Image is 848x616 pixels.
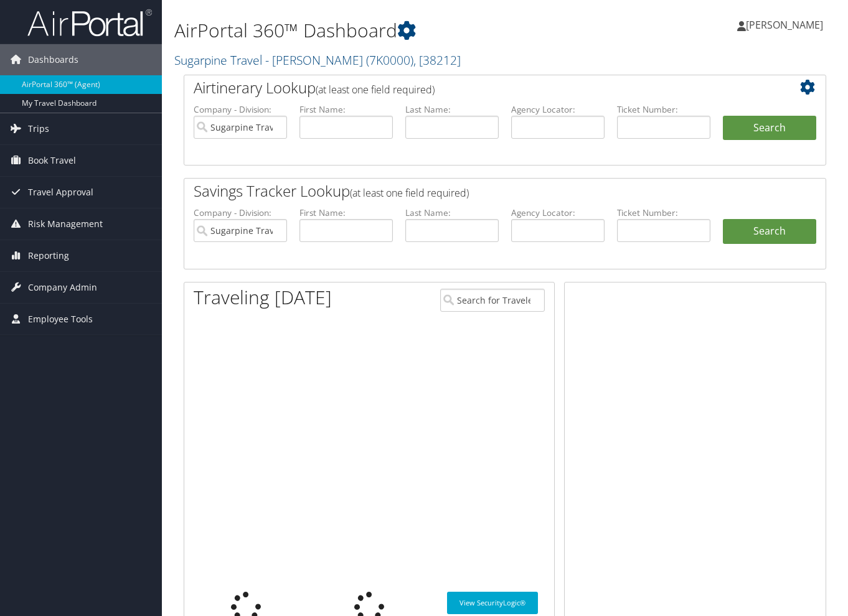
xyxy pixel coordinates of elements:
a: [PERSON_NAME] [737,6,836,44]
h1: AirPortal 360™ Dashboard [174,17,615,44]
label: Ticket Number: [617,207,710,219]
span: (at least one field required) [316,83,435,96]
span: Risk Management [28,208,103,240]
h1: Traveling [DATE] [194,284,332,310]
img: airportal-logo.png [27,8,152,37]
span: Trips [28,113,49,144]
span: Book Travel [28,145,76,176]
a: Sugarpine Travel - [PERSON_NAME] [174,52,461,68]
input: search accounts [194,219,287,242]
span: Reporting [28,240,69,271]
label: Company - Division: [194,207,287,219]
label: Agency Locator: [511,103,605,116]
label: Agency Locator: [511,207,605,219]
button: Search [723,116,816,141]
a: Search [723,219,816,244]
label: First Name: [299,207,393,219]
span: Company Admin [28,272,97,303]
span: Travel Approval [28,177,93,208]
h2: Savings Tracker Lookup [194,180,763,202]
label: Last Name: [405,207,499,219]
h2: Airtinerary Lookup [194,77,763,98]
label: First Name: [299,103,393,116]
label: Company - Division: [194,103,287,116]
span: [PERSON_NAME] [746,18,823,32]
label: Ticket Number: [617,103,710,116]
label: Last Name: [405,103,499,116]
span: ( 7K0000 ) [366,52,413,68]
span: Employee Tools [28,304,93,335]
a: View SecurityLogic® [447,592,538,614]
span: , [ 38212 ] [413,52,461,68]
span: Dashboards [28,44,78,75]
input: Search for Traveler [440,289,545,312]
span: (at least one field required) [350,186,469,200]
